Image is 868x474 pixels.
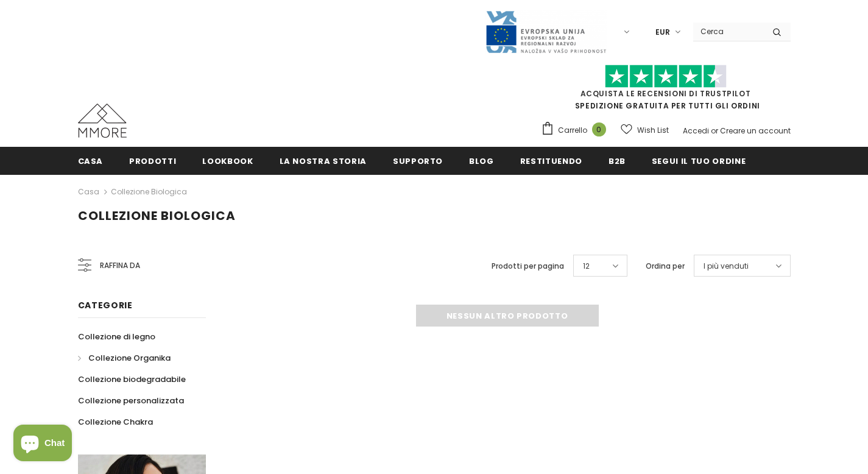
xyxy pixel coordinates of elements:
inbox-online-store-chat: Shopify online store chat [10,425,76,464]
a: Segui il tuo ordine [652,147,746,174]
a: Casa [78,147,104,174]
a: Wish List [621,119,669,141]
a: Collezione di legno [78,326,155,347]
span: or [711,126,718,136]
span: Collezione Chakra [78,416,153,428]
span: 0 [592,122,606,136]
a: Javni Razpis [485,26,607,37]
a: Collezione Chakra [78,411,153,433]
img: Casi MMORE [78,104,127,138]
a: Creare un account [720,126,791,136]
label: Ordina per [646,260,685,272]
span: Prodotti [129,155,176,167]
a: Collezione personalizzata [78,390,184,411]
span: B2B [609,155,626,167]
img: Fidati di Pilot Stars [605,65,727,88]
a: Collezione biodegradabile [78,369,186,390]
img: Javni Razpis [485,10,607,54]
a: Collezione Organika [78,347,171,369]
span: Collezione personalizzata [78,395,184,406]
span: Segui il tuo ordine [652,155,746,167]
span: Collezione Organika [88,352,171,364]
span: Lookbook [202,155,253,167]
span: Wish List [637,124,669,136]
span: 12 [583,260,590,272]
span: Collezione biologica [78,207,236,224]
span: SPEDIZIONE GRATUITA PER TUTTI GLI ORDINI [541,70,791,111]
span: Raffina da [100,259,140,272]
a: Prodotti [129,147,176,174]
a: La nostra storia [280,147,367,174]
a: Restituendo [520,147,582,174]
span: EUR [655,26,670,38]
a: Blog [469,147,494,174]
span: Categorie [78,299,133,311]
span: La nostra storia [280,155,367,167]
a: B2B [609,147,626,174]
span: I più venduti [704,260,749,272]
span: Blog [469,155,494,167]
label: Prodotti per pagina [492,260,564,272]
a: Lookbook [202,147,253,174]
span: Restituendo [520,155,582,167]
a: supporto [393,147,443,174]
span: Collezione biodegradabile [78,373,186,385]
a: Acquista le recensioni di TrustPilot [580,88,751,99]
span: Casa [78,155,104,167]
a: Carrello 0 [541,121,612,140]
span: Collezione di legno [78,331,155,342]
a: Casa [78,185,99,199]
span: supporto [393,155,443,167]
a: Accedi [683,126,709,136]
span: Carrello [558,124,587,136]
a: Collezione biologica [111,186,187,197]
input: Search Site [693,23,763,40]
